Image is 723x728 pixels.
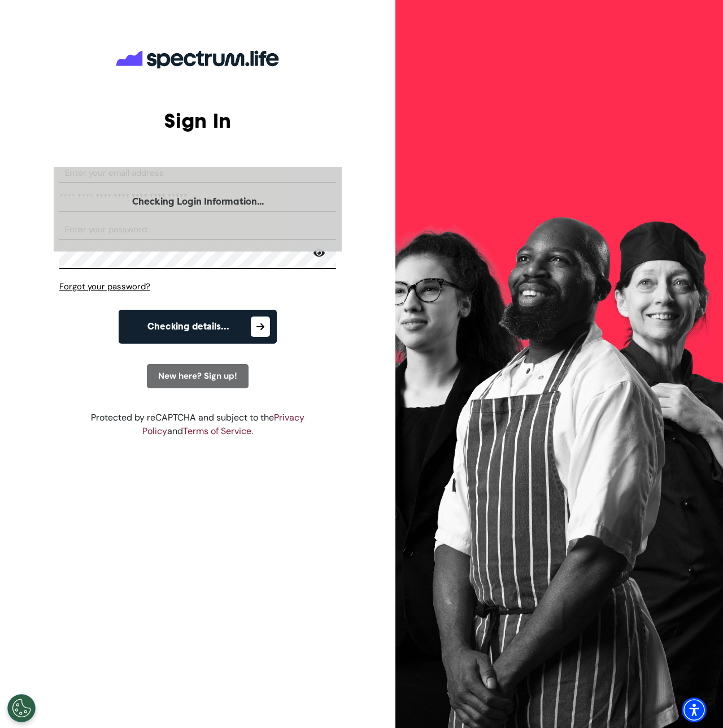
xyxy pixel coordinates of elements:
span: Forgot your password? [59,281,150,292]
div: Accessibility Menu [682,697,707,722]
div: Checking Login Information... [54,195,342,209]
a: Privacy Policy [142,411,304,437]
h2: Sign In [59,109,336,133]
button: Checking details... [119,310,277,344]
a: Terms of Service [183,425,251,437]
span: Checking details... [147,322,229,331]
div: Protected by reCAPTCHA and subject to the and . [59,411,336,438]
img: company logo [113,41,282,77]
span: New here? Sign up! [158,370,237,382]
button: Open Preferences [7,694,36,722]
